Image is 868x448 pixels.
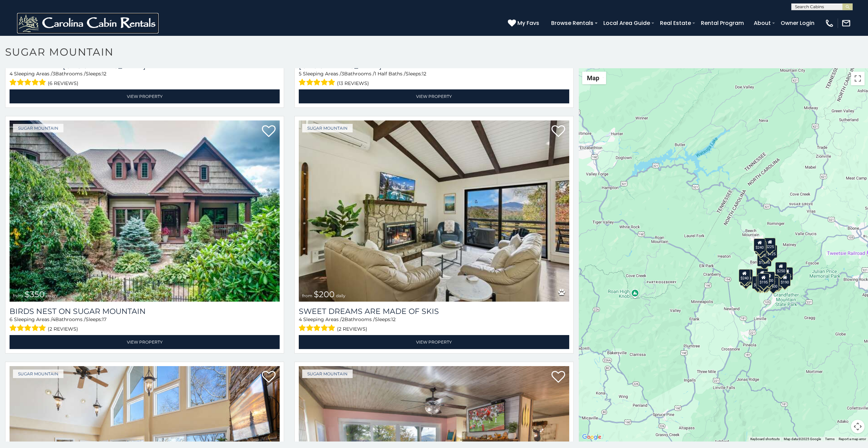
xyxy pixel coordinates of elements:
[48,79,78,88] span: (6 reviews)
[299,335,569,349] a: View Property
[587,74,599,82] span: Map
[763,272,775,285] div: $200
[775,262,786,275] div: $250
[771,275,782,288] div: $195
[342,316,344,322] span: 2
[10,335,280,349] a: View Property
[299,120,569,302] img: Sweet Dreams Are Made Of Skis
[754,239,765,251] div: $240
[10,120,280,302] a: Birds Nest On Sugar Mountain from $350 daily
[779,273,791,286] div: $190
[580,433,603,442] a: Open this area in Google Maps (opens a new window)
[508,19,541,28] a: My Favs
[13,293,23,298] span: from
[302,124,353,132] a: Sugar Mountain
[10,89,280,103] a: View Property
[756,269,768,281] div: $300
[102,71,106,77] span: 12
[551,125,565,139] a: Add to favorites
[841,18,851,28] img: mail-regular-white.png
[738,269,750,282] div: $240
[551,370,565,385] a: Add to favorites
[10,316,280,333] div: Sleeping Areas / Bathrooms / Sleeps:
[10,71,13,77] span: 4
[756,275,768,288] div: $375
[657,17,694,29] a: Real Estate
[102,316,106,322] span: 17
[600,17,653,29] a: Local Area Guide
[752,276,764,289] div: $375
[839,437,866,441] a: Report a map error
[337,324,367,333] span: (2 reviews)
[764,238,776,251] div: $225
[299,316,569,333] div: Sleeping Areas / Bathrooms / Sleeps:
[757,254,771,266] div: $1,095
[580,433,603,442] img: Google
[10,316,13,322] span: 6
[422,71,426,77] span: 12
[750,437,780,442] button: Keyboard shortcuts
[851,72,865,85] button: Toggle fullscreen view
[17,13,159,33] img: White-1-2.png
[48,324,78,333] span: (2 reviews)
[46,293,56,298] span: daily
[825,18,834,28] img: phone-regular-white.png
[10,307,280,316] a: Birds Nest On Sugar Mountain
[750,17,774,29] a: About
[755,241,767,254] div: $170
[299,316,302,322] span: 4
[10,120,280,302] img: Birds Nest On Sugar Mountain
[299,89,569,103] a: View Property
[517,19,539,27] span: My Favs
[582,72,606,84] button: Change map style
[262,125,276,139] a: Add to favorites
[336,293,345,298] span: daily
[374,71,406,77] span: 1 Half Baths /
[766,245,777,258] div: $125
[781,267,793,280] div: $155
[13,370,63,378] a: Sugar Mountain
[341,71,344,77] span: 3
[825,437,835,441] a: Terms
[302,293,312,298] span: from
[851,420,865,433] button: Map camera controls
[299,120,569,302] a: Sweet Dreams Are Made Of Skis from $200 daily
[299,70,569,88] div: Sleeping Areas / Bathrooms / Sleeps:
[302,370,353,378] a: Sugar Mountain
[13,124,63,132] a: Sugar Mountain
[784,437,821,441] span: Map data ©2025 Google
[262,370,276,385] a: Add to favorites
[299,307,569,316] a: Sweet Dreams Are Made Of Skis
[548,17,597,29] a: Browse Rentals
[758,273,769,286] div: $195
[314,289,335,299] span: $200
[53,71,55,77] span: 3
[52,316,55,322] span: 4
[25,289,45,299] span: $350
[391,316,396,322] span: 12
[299,71,301,77] span: 5
[337,79,369,88] span: (13 reviews)
[10,70,280,88] div: Sleeping Areas / Bathrooms / Sleeps:
[756,268,768,281] div: $190
[777,17,818,29] a: Owner Login
[697,17,747,29] a: Rental Program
